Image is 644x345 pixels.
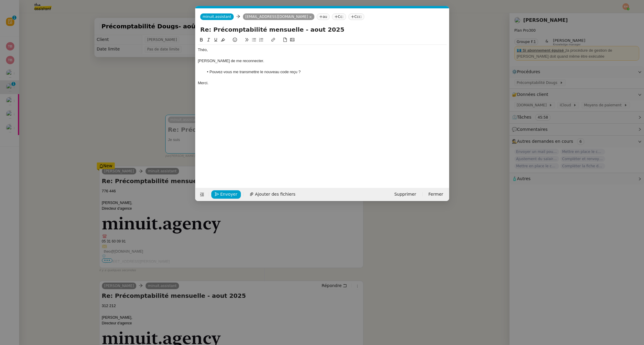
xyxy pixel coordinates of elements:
div: [PERSON_NAME] de me reconnecter. [198,58,447,64]
nz-tag: [EMAIL_ADDRESS][DOMAIN_NAME] [243,13,314,20]
button: Envoyer [211,190,241,199]
div: Merci. [198,80,447,86]
input: Subject [200,25,444,34]
span: Supprimer [394,191,416,198]
button: Ajouter des fichiers [246,190,299,199]
span: Envoyer [220,191,237,198]
span: minuit.assistant [203,15,231,19]
nz-tag: Ccc: [348,13,364,20]
span: Fermer [428,191,443,198]
li: Pouvez-vous me transmettre le nouveau code reçu ? [204,69,447,75]
nz-tag: au [316,13,329,20]
button: Supprimer [391,190,420,199]
nz-tag: Cc: [332,13,346,20]
div: Théo, [198,47,447,53]
span: Ajouter des fichiers [255,191,295,198]
button: Fermer [425,190,446,199]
